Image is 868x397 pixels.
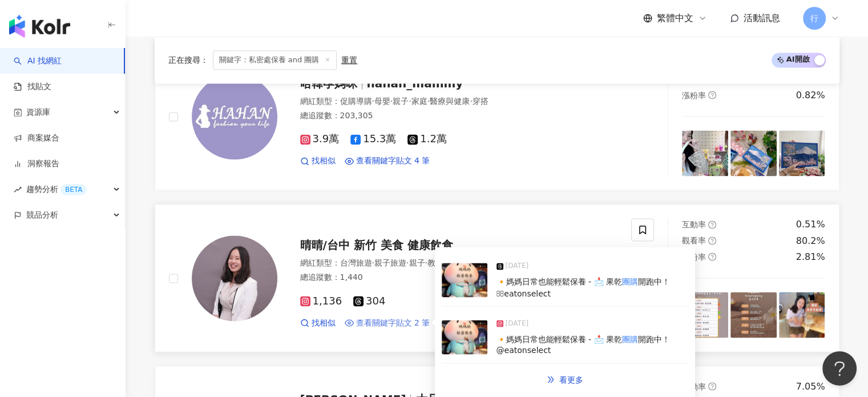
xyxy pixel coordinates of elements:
span: question-circle [708,91,716,99]
span: 行 [810,12,818,25]
img: post-image [442,263,487,297]
div: 總追蹤數 ： 1,440 [300,272,618,283]
a: 找相似 [300,155,336,167]
mark: 團購 [622,277,638,286]
span: · [372,97,374,106]
img: post-image [730,292,777,338]
span: · [470,97,472,106]
span: 家庭 [411,97,427,106]
span: 哈韓孕媽咪 [300,77,357,90]
span: hahan_mammy [367,77,463,90]
iframe: Help Scout Beacon - Open [822,351,857,386]
span: question-circle [708,252,716,260]
span: question-circle [708,220,716,228]
span: 開跑中！ eatonselect [496,277,670,298]
span: 活動訊息 [744,13,780,23]
span: rise [14,186,22,194]
span: 看更多 [559,375,583,384]
a: 查看關鍵字貼文 4 筆 [345,155,430,167]
img: post-image [442,320,487,354]
div: 7.05% [796,380,825,392]
span: 親子 [393,97,409,106]
a: 洞察報告 [14,158,59,170]
span: 親子 [409,258,425,267]
span: · [425,258,427,267]
mark: 團購 [622,334,638,343]
span: 找相似 [312,317,336,328]
span: 觀看率 [682,236,706,245]
span: 競品分析 [26,202,58,228]
a: 查看關鍵字貼文 2 筆 [345,317,430,328]
img: post-image [682,292,728,338]
div: 總追蹤數 ： 203,305 [300,110,618,122]
span: 促購導購 [340,97,372,106]
div: BETA [60,184,87,195]
span: 資源庫 [26,99,50,125]
span: 穿搭 [473,97,488,106]
span: 查看關鍵字貼文 4 筆 [356,155,430,167]
span: · [372,258,374,267]
span: 1,136 [300,295,342,307]
span: 15.3萬 [350,133,396,145]
div: 80.2% [796,235,825,247]
a: searchAI 找網紅 [14,55,62,67]
span: · [390,97,393,106]
span: 台灣旅遊 [340,258,372,267]
span: 教育與學習 [427,258,467,267]
span: 趨勢分析 [26,177,87,202]
span: 母嬰 [374,97,390,106]
span: 親子旅遊 [374,258,406,267]
div: 0.82% [796,89,825,102]
span: 🔸媽媽日常也能輕鬆保養 - 📩 果乾 [496,277,622,286]
span: 漲粉率 [682,91,706,100]
img: post-image [682,130,728,177]
img: KOL Avatar [192,74,277,159]
div: 重置 [341,55,357,65]
span: 1.2萬 [407,133,447,145]
span: double-right [547,375,555,383]
span: 🔸媽媽日常也能輕鬆保養 - 📩 果乾 [496,334,622,343]
span: 查看關鍵字貼文 2 筆 [356,317,430,328]
span: question-circle [708,382,716,390]
div: 網紅類型 ： [300,96,618,107]
div: 2.81% [796,251,825,263]
span: 互動率 [682,220,706,229]
span: 晴晴/台中 新竹 美食 健康飲食 [300,238,453,252]
span: 繁體中文 [657,12,693,25]
div: 0.51% [796,218,825,231]
a: double-right看更多 [535,368,595,391]
a: KOL Avatar晴晴/台中 新竹 美食 健康飲食網紅類型：台灣旅遊·親子旅遊·親子·教育與學習·家庭·美食·運動總追蹤數：1,4401,136304找相似查看關鍵字貼文 2 筆post-im... [155,204,839,352]
span: 正在搜尋 ： [168,55,208,65]
a: 找貼文 [14,81,51,93]
span: · [409,97,411,106]
span: [DATE] [506,260,529,272]
span: 醫療與健康 [430,97,470,106]
span: question-circle [708,236,716,244]
span: [DATE] [506,318,529,329]
span: 找相似 [312,155,336,167]
img: logo [9,15,70,38]
img: post-image [730,130,777,177]
a: KOL Avatar哈韓孕媽咪hahan_mammy網紅類型：促購導購·母嬰·親子·家庭·醫療與健康·穿搭總追蹤數：203,3053.9萬15.3萬1.2萬找相似查看關鍵字貼文 4 筆互動率qu... [155,42,839,190]
span: 3.9萬 [300,133,340,145]
span: 關鍵字：私密處保養 and 團購 [213,50,337,70]
a: 商案媒合 [14,133,59,144]
span: 304 [353,295,385,307]
img: KOL Avatar [192,235,277,321]
span: · [427,97,430,106]
img: post-image [779,292,825,338]
span: · [406,258,409,267]
img: post-image [779,130,825,177]
a: 找相似 [300,317,336,328]
div: 網紅類型 ： [300,258,618,269]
